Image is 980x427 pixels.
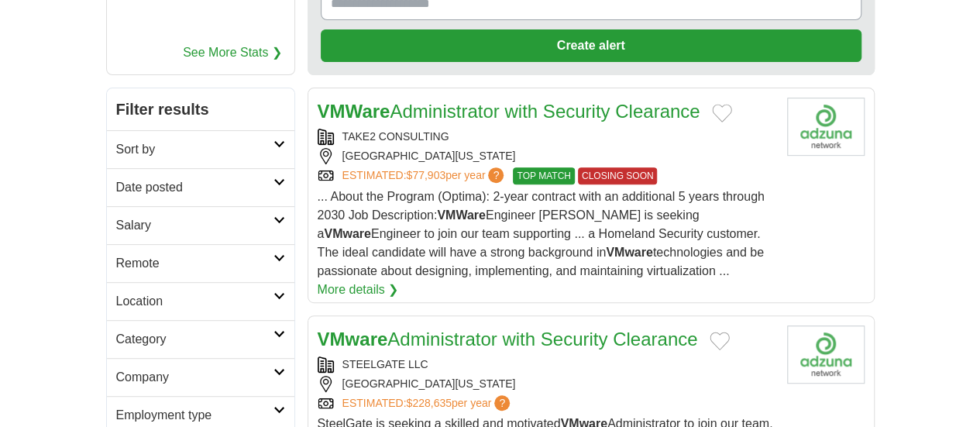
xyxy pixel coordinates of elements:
h2: Salary [116,216,273,235]
h2: Filter results [107,88,294,130]
h2: Employment type [116,406,273,425]
span: ... About the Program (Optima): 2-year contract with an additional 5 years through 2030 Job Descr... [318,190,765,277]
span: CLOSING SOON [578,167,658,184]
strong: VMWare [437,208,486,222]
a: ESTIMATED:$228,635per year? [342,395,514,412]
a: VMwareAdministrator with Security Clearance [318,329,698,350]
a: VMWareAdministrator with Security Clearance [318,101,700,122]
a: Category [107,320,294,358]
a: Salary [107,206,294,244]
a: Company [107,358,294,396]
a: Date posted [107,168,294,206]
a: Remote [107,244,294,282]
h2: Location [116,292,273,311]
img: Company logo [787,98,865,156]
button: Add to favorite jobs [710,332,730,350]
h2: Category [116,330,273,349]
span: ? [488,167,504,183]
div: [GEOGRAPHIC_DATA][US_STATE] [318,148,775,164]
button: Create alert [321,29,861,62]
div: TAKE2 CONSULTING [318,129,775,145]
strong: VMware [324,227,370,240]
h2: Company [116,368,273,387]
span: $228,635 [406,397,451,409]
span: $77,903 [406,169,445,181]
div: [GEOGRAPHIC_DATA][US_STATE] [318,376,775,392]
strong: VMware [606,246,652,259]
a: ESTIMATED:$77,903per year? [342,167,507,184]
a: Sort by [107,130,294,168]
div: STEELGATE LLC [318,356,775,373]
a: See More Stats ❯ [183,43,282,62]
a: More details ❯ [318,281,399,299]
h2: Date posted [116,178,273,197]
button: Add to favorite jobs [712,104,732,122]
a: Location [107,282,294,320]
span: TOP MATCH [513,167,574,184]
strong: VMWare [318,101,390,122]
span: ? [494,395,510,411]
strong: VMware [318,329,388,350]
h2: Sort by [116,140,273,159]
img: Company logo [787,325,865,384]
h2: Remote [116,254,273,273]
